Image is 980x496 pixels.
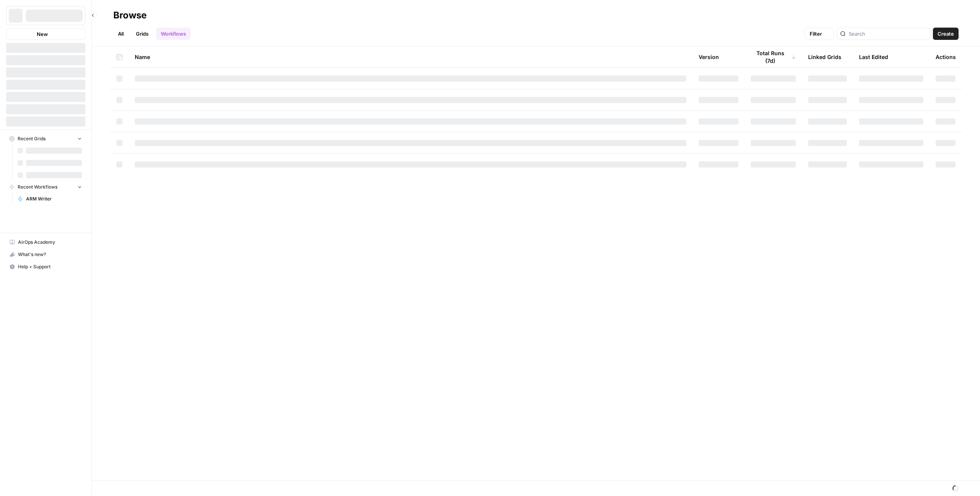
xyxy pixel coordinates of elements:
[6,236,85,248] a: AirOps Academy
[6,133,85,145] button: Recent Grids
[936,46,956,67] div: Actions
[113,9,147,21] div: Browse
[156,28,191,40] a: Workflows
[18,135,46,142] span: Recent Grids
[135,46,686,67] div: Name
[933,28,959,40] button: Create
[938,30,954,38] span: Create
[810,30,822,38] span: Filter
[37,30,48,38] span: New
[6,248,85,261] button: What's new?
[26,195,82,202] span: ARM Writer
[751,46,796,67] div: Total Runs (7d)
[6,181,85,193] button: Recent Workflows
[18,239,82,246] span: AirOps Academy
[805,28,834,40] button: Filter
[6,28,85,40] button: New
[808,46,841,67] div: Linked Grids
[6,261,85,273] button: Help + Support
[859,46,888,67] div: Last Edited
[14,193,85,205] a: ARM Writer
[18,263,82,270] span: Help + Support
[131,28,153,40] a: Grids
[699,46,719,67] div: Version
[849,30,926,38] input: Search
[18,184,57,191] span: Recent Workflows
[113,28,128,40] a: All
